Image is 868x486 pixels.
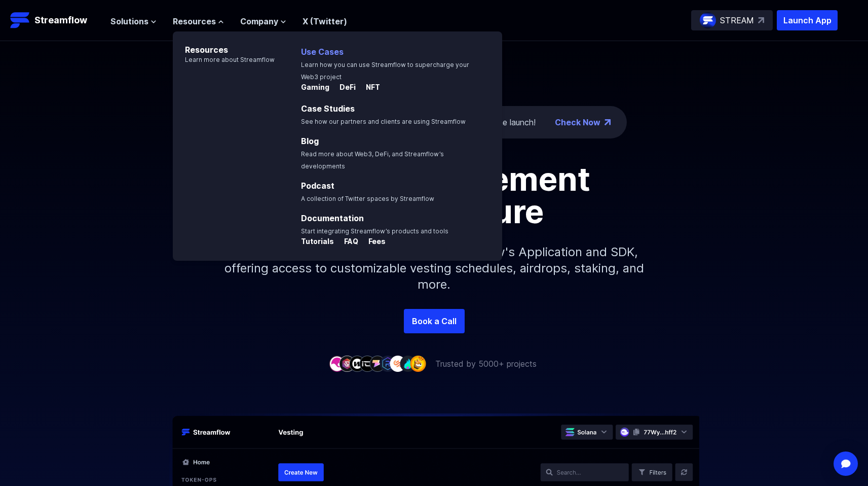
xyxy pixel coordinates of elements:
p: Learn more about Streamflow [173,56,275,64]
button: Launch App [777,10,838,30]
p: Fees [360,236,386,247]
a: DeFi [331,83,358,93]
a: Fees [360,237,386,248]
img: company-9 [410,356,426,371]
img: Streamflow Logo [10,10,30,30]
p: Resources [173,31,275,56]
img: streamflow-logo-circle.png [700,12,716,28]
a: Streamflow [10,10,100,30]
p: Simplify your token distribution with Streamflow's Application and SDK, offering access to custom... [216,228,652,309]
span: Company [240,15,278,27]
img: company-7 [390,356,406,371]
button: Company [240,15,286,27]
a: Use Cases [301,47,344,57]
span: A collection of Twitter spaces by Streamflow [301,195,434,202]
a: Blog [301,136,319,146]
a: X (Twitter) [303,16,347,26]
img: top-right-arrow.png [605,119,611,125]
a: Case Studies [301,103,355,114]
img: company-8 [400,356,416,371]
img: top-right-arrow.svg [758,17,764,23]
button: Solutions [110,15,157,27]
div: Open Intercom Messenger [834,452,858,476]
a: Documentation [301,213,364,223]
p: Gaming [301,82,329,92]
img: company-1 [329,356,345,371]
a: Podcast [301,181,334,191]
span: See how our partners and clients are using Streamflow [301,118,466,125]
button: Resources [173,15,224,27]
span: Resources [173,15,216,27]
span: Solutions [110,15,148,27]
a: Book a Call [404,309,465,333]
p: STREAM [720,14,754,26]
span: Learn how you can use Streamflow to supercharge your Web3 project [301,61,469,81]
a: STREAM [691,10,773,30]
img: company-3 [349,356,365,371]
p: Trusted by 5000+ projects [435,358,537,370]
span: Start integrating Streamflow’s products and tools [301,227,448,235]
a: Gaming [301,83,331,93]
a: Tutorials [301,237,336,248]
a: NFT [358,83,380,93]
img: company-2 [339,356,355,371]
p: FAQ [336,236,358,247]
img: company-6 [380,356,396,371]
img: company-4 [359,356,375,371]
span: Read more about Web3, DeFi, and Streamflow’s developments [301,150,444,170]
img: company-5 [369,356,386,371]
p: DeFi [331,82,356,92]
p: NFT [358,82,380,92]
p: Tutorials [301,236,334,247]
p: Streamflow [34,13,87,27]
a: FAQ [336,237,360,248]
a: Check Now [555,116,600,128]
